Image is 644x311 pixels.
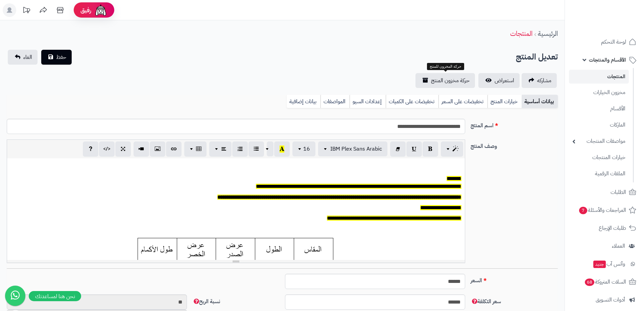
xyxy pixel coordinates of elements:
[41,50,72,65] button: حفظ
[468,139,560,150] label: وصف المنتج
[569,102,629,116] a: الأقسام
[431,76,470,85] span: حركة مخزون المنتج
[522,95,558,108] a: بيانات أساسية
[569,34,640,50] a: لوحة التحكم
[478,73,520,88] a: استعراض
[585,279,595,286] span: 68
[601,37,626,47] span: لوحة التحكم
[569,134,629,149] a: مواصفات المنتجات
[537,76,551,85] span: مشاركه
[510,28,532,39] a: المنتجات
[192,297,220,306] span: نسبة الربح
[80,6,91,14] span: رفيق
[569,70,629,84] a: المنتجات
[612,241,625,251] span: العملاء
[579,207,588,215] span: 7
[569,166,629,181] a: الملفات الرقمية
[386,95,438,108] a: تخفيضات على الكميات
[593,261,606,268] span: جديد
[538,28,558,39] a: الرئيسية
[495,76,514,85] span: استعراض
[318,141,387,156] button: IBM Plex Sans Arabic
[569,238,640,254] a: العملاء
[569,184,640,200] a: الطلبات
[569,118,629,132] a: الماركات
[438,95,487,108] a: تخفيضات على السعر
[8,50,38,65] a: الغاء
[303,145,310,153] span: 16
[522,73,557,88] a: مشاركه
[611,187,626,197] span: الطلبات
[415,73,475,88] a: حركة مخزون المنتج
[487,95,522,108] a: خيارات المنتج
[18,3,35,19] a: تحديثات المنصة
[350,95,386,108] a: إعدادات السيو
[330,145,382,153] span: IBM Plex Sans Arabic
[569,274,640,290] a: السلات المتروكة68
[596,295,625,305] span: أدوات التسويق
[584,277,626,287] span: السلات المتروكة
[94,3,108,17] img: ai-face.png
[292,141,315,156] button: 16
[569,256,640,272] a: وآتس آبجديد
[23,53,32,61] span: الغاء
[516,50,558,64] h2: تعديل المنتج
[471,297,501,306] span: سعر التكلفة
[468,274,560,285] label: السعر
[56,53,66,61] span: حفظ
[569,202,640,218] a: المراجعات والأسئلة7
[578,205,626,215] span: المراجعات والأسئلة
[599,223,626,233] span: طلبات الإرجاع
[569,150,629,165] a: خيارات المنتجات
[569,292,640,308] a: أدوات التسويق
[569,220,640,236] a: طلبات الإرجاع
[569,85,629,100] a: مخزون الخيارات
[468,119,560,130] label: اسم المنتج
[287,95,320,108] a: بيانات إضافية
[589,55,626,65] span: الأقسام والمنتجات
[598,16,638,30] img: logo-2.png
[427,63,464,70] div: حركة المخزون للمنتج
[593,259,625,269] span: وآتس آب
[320,95,350,108] a: المواصفات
